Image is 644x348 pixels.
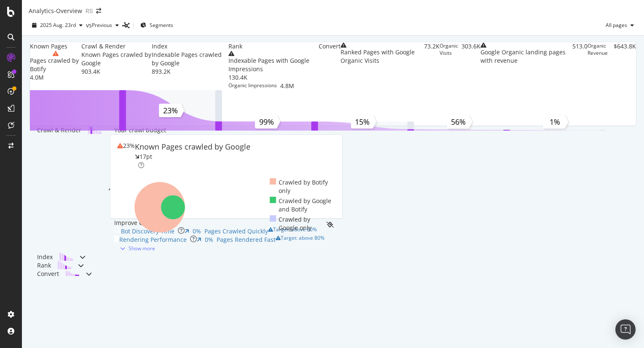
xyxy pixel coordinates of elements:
div: Google Organic landing pages with revenue [480,48,572,65]
img: block-icon [59,253,73,261]
button: Show more [114,244,158,252]
div: 130.4K [228,73,319,82]
button: Previous [92,19,122,32]
div: 4.8M [280,82,294,90]
div: Indexable Pages crawled by Google [152,51,228,67]
div: Rank [228,42,242,51]
div: 73.2K [424,42,440,90]
div: Known Pages [30,42,67,51]
div: 303.6K [462,42,480,90]
div: Analytics - Overview [29,7,82,15]
div: Indexable Pages with Google Impressions [228,56,319,73]
div: Improve Crawl Budget [114,219,338,227]
button: All pages [606,19,637,32]
div: Known Pages crawled by Google [135,142,250,153]
div: 893.2K [152,67,228,76]
div: Organic Visits [440,42,458,90]
div: Crawl & Render [37,126,81,253]
div: $643.8K [614,42,636,90]
div: Crawled by Google and Botify [270,197,335,214]
span: All pages [606,21,627,29]
div: Ranked Pages with Google Organic Visits [341,48,424,65]
div: Convert [319,42,341,51]
div: Crawled by Botify only [270,178,335,195]
div: 4.0M [30,73,81,82]
span: 2025 Aug. 23rd [40,21,76,29]
img: block-icon [58,261,71,269]
div: Organic Revenue [588,42,610,90]
div: Organic Impressions [228,82,277,90]
text: 99% [259,117,274,127]
div: 23% [123,142,135,169]
div: Convert [37,270,59,278]
div: RS [86,7,93,15]
div: Crawled by Google only [270,215,324,232]
a: Rendering Performance0%Pages Rendered Fastwarning label [114,236,338,244]
img: block-icon [66,270,79,278]
text: 15% [355,117,370,127]
div: Known Pages crawled by Google [81,51,152,67]
div: Index [152,42,167,51]
div: Open Intercom Messenger [615,319,636,340]
div: Rank [37,261,51,270]
button: Segments [137,19,177,32]
div: Show more [129,245,155,252]
div: Crawl & Render [81,42,126,51]
div: Pages crawled by Botify [30,56,81,73]
button: 2025 Aug. 23rd [29,19,86,32]
a: Bot Discovery Time0%Pages Crawled Quicklywarning label [114,227,338,236]
span: vs [86,21,92,29]
div: 17pt [140,153,152,161]
text: 56% [451,117,466,127]
div: 903.4K [81,67,152,76]
div: 513.0 [572,42,588,90]
text: 1% [550,117,560,127]
text: 23% [163,105,178,115]
div: Index [37,253,53,261]
div: arrow-right-arrow-left [96,8,101,14]
span: Segments [150,21,173,29]
span: Previous [92,21,112,29]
